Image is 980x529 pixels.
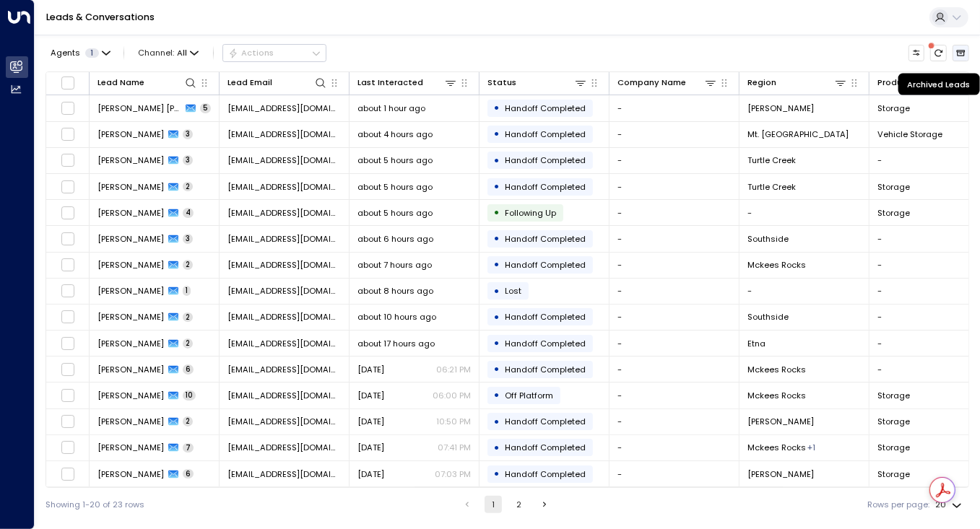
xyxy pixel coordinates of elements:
[183,364,194,375] span: 6
[227,76,272,89] div: Lead Email
[494,229,500,248] div: •
[494,255,500,274] div: •
[227,233,341,245] span: shanexf01@gmail.com
[610,461,740,486] td: -
[505,468,586,480] span: Handoff Completed
[200,103,211,113] span: 5
[747,76,776,89] div: Region
[134,45,204,61] button: Channel:All
[61,362,75,377] span: Toggle select row
[494,412,500,432] div: •
[494,151,500,170] div: •
[930,45,947,61] span: There are new threads available. Refresh the grid to view the latest updates.
[909,45,925,61] button: Customize
[877,207,910,219] span: Storage
[505,207,556,219] span: Following Up
[183,129,193,139] span: 3
[877,390,910,401] span: Storage
[61,232,75,246] span: Toggle select row
[610,409,740,434] td: -
[97,364,164,375] span: Lindsay Freeborough
[97,390,164,401] span: Marie Walker
[747,102,814,114] span: Brinton
[61,388,75,403] span: Toggle select row
[227,416,341,427] span: jujo013184@gmail.com
[183,234,193,244] span: 3
[877,102,910,114] span: Storage
[61,101,75,115] span: Toggle select row
[61,467,75,481] span: Toggle select row
[357,76,457,89] div: Last Interacted
[227,76,327,89] div: Lead Email
[357,416,384,427] span: Aug 25, 2025
[183,469,194,479] span: 6
[877,76,911,89] div: Product
[227,311,341,323] span: gocchqservices@gmail.com
[61,153,75,167] span: Toggle select row
[183,182,193,192] span: 2
[953,45,969,61] button: Archived Leads
[97,285,164,297] span: Erica Gelven
[877,442,910,453] span: Storage
[505,102,586,114] span: Handoff Completed
[97,338,164,349] span: Adam Suski
[97,468,164,480] span: Marilee Smith
[877,76,961,89] div: Product
[134,45,204,61] span: Channel:
[617,76,686,89] div: Company Name
[747,468,814,480] span: Robinson
[747,233,789,245] span: Southside
[222,44,326,61] button: Actions
[436,416,471,427] p: 10:50 PM
[227,102,341,114] span: darylshawn@gmail.com
[97,233,164,245] span: Feng Xiong
[868,499,930,511] label: Rows per page:
[357,76,423,89] div: Last Interacted
[458,496,554,513] nav: pagination navigation
[487,76,516,89] div: Status
[494,203,500,222] div: •
[617,76,717,89] div: Company Name
[610,279,740,304] td: -
[227,128,341,140] span: billdogg2817@gmail.com
[357,364,384,375] span: Yesterday
[610,331,740,356] td: -
[46,11,155,23] a: Leads & Conversations
[183,390,196,401] span: 10
[505,285,521,297] span: Lost
[357,338,435,349] span: about 17 hours ago
[183,155,193,165] span: 3
[747,442,806,453] span: Mckees Rocks
[610,382,740,408] td: -
[505,259,586,271] span: Handoff Completed
[610,174,740,199] td: -
[61,284,75,298] span: Toggle select row
[747,364,806,375] span: Mckees Rocks
[747,390,806,401] span: Mckees Rocks
[494,385,500,405] div: •
[610,148,740,173] td: -
[97,259,164,271] span: Destiny Downer
[610,357,740,382] td: -
[494,124,500,144] div: •
[505,364,586,375] span: Handoff Completed
[505,128,586,140] span: Handoff Completed
[97,76,197,89] div: Lead Name
[357,154,433,166] span: about 5 hours ago
[45,45,114,61] button: Agents1
[505,311,586,323] span: Handoff Completed
[61,206,75,220] span: Toggle select row
[183,208,194,218] span: 4
[505,233,586,245] span: Handoff Completed
[898,74,980,95] div: Archived Leads
[183,416,193,427] span: 2
[610,226,740,251] td: -
[357,233,433,245] span: about 6 hours ago
[97,128,164,140] span: Bill Hoey
[433,390,471,401] p: 06:00 PM
[610,200,740,225] td: -
[61,127,75,141] span: Toggle select row
[227,285,341,297] span: esgphd@gmail.com
[505,154,586,166] span: Handoff Completed
[61,310,75,324] span: Toggle select row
